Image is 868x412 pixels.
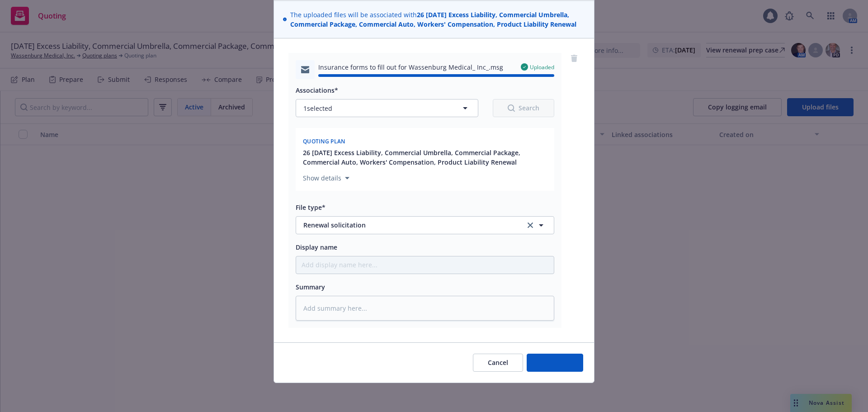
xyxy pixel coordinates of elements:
[530,63,554,71] span: Uploaded
[527,354,583,372] button: Add files
[290,10,585,29] span: The uploaded files will be associated with
[318,62,503,72] span: Insurance forms to fill out for Wassenburg Medical_ Inc_.msg
[569,53,580,64] a: remove
[488,358,508,367] span: Cancel
[542,358,568,367] span: Add files
[303,137,345,145] span: Quoting plan
[303,104,332,113] span: 1 selected
[473,354,523,372] button: Cancel
[299,173,353,184] button: Show details
[303,220,513,230] span: Renewal solicitation
[296,86,338,95] span: Associations*
[296,99,478,117] button: 1selected
[303,148,549,167] button: 26 [DATE] Excess Liability, Commercial Umbrella, Commercial Package, Commercial Auto, Workers' Co...
[296,203,325,212] span: File type*
[296,256,554,274] input: Add display name here...
[525,220,536,231] a: clear selection
[296,243,337,251] span: Display name
[296,216,554,234] button: Renewal solicitationclear selection
[296,283,325,291] span: Summary
[290,10,576,28] strong: 26 [DATE] Excess Liability, Commercial Umbrella, Commercial Package, Commercial Auto, Workers' Co...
